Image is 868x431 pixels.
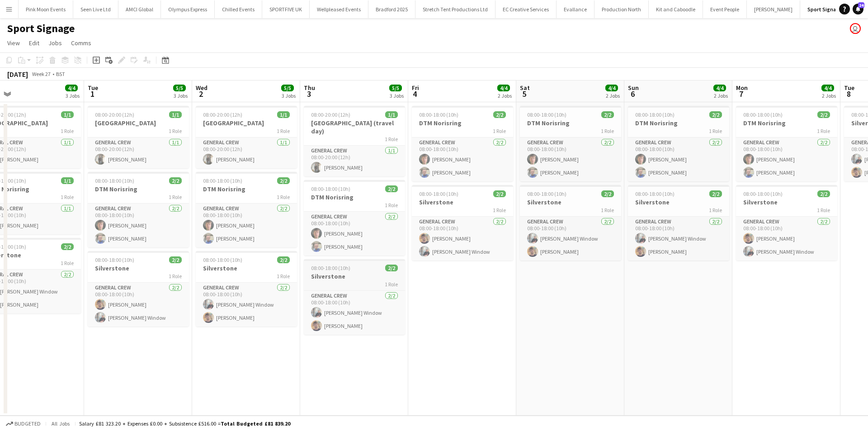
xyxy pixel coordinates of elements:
[628,84,639,92] span: Sun
[843,89,854,99] span: 8
[735,89,748,99] span: 7
[161,0,215,18] button: Olympus Express
[277,128,290,134] span: 1 Role
[61,260,74,266] span: 1 Role
[628,119,729,127] h3: DTM Norisring
[709,111,722,118] span: 2/2
[196,84,208,92] span: Wed
[71,39,91,47] span: Comms
[304,180,405,256] app-job-card: 08:00-18:00 (10h)2/2DTM Norisring1 RoleGeneral Crew2/208:00-18:00 (10h)[PERSON_NAME][PERSON_NAME]
[88,84,98,92] span: Tue
[385,202,398,208] span: 1 Role
[368,0,415,18] button: Bradford 2025
[48,39,62,47] span: Jobs
[601,207,614,213] span: 1 Role
[196,172,297,247] div: 08:00-18:00 (10h)2/2DTM Norisring1 RoleGeneral Crew2/208:00-18:00 (10h)[PERSON_NAME][PERSON_NAME]
[73,0,118,18] button: Seen Live Ltd
[635,190,675,197] span: 08:00-18:00 (10h)
[821,85,834,91] span: 4/4
[14,421,41,427] span: Budgeted
[7,39,20,47] span: View
[196,264,297,272] h3: Silverstone
[5,419,42,429] button: Budgeted
[520,137,621,181] app-card-role: General Crew2/208:00-18:00 (10h)[PERSON_NAME][PERSON_NAME]
[4,37,24,49] a: View
[61,111,74,118] span: 1/1
[88,106,189,168] app-job-card: 08:00-20:00 (12h)1/1[GEOGRAPHIC_DATA]1 RoleGeneral Crew1/108:00-20:00 (12h)[PERSON_NAME]
[390,92,404,99] div: 3 Jobs
[557,0,594,18] button: Evallance
[822,92,836,99] div: 2 Jobs
[118,0,161,18] button: AMCI Global
[88,204,189,247] app-card-role: General Crew2/208:00-18:00 (10h)[PERSON_NAME][PERSON_NAME]
[736,119,837,127] h3: DTM Norisring
[520,119,621,127] h3: DTM Norisring
[817,128,830,134] span: 1 Role
[95,111,134,118] span: 08:00-20:00 (12h)
[88,119,189,127] h3: [GEOGRAPHIC_DATA]
[606,92,620,99] div: 2 Jobs
[281,85,294,91] span: 5/5
[736,198,837,206] h3: Silverstone
[385,281,398,288] span: 1 Role
[635,111,675,118] span: 08:00-18:00 (10h)
[7,70,28,79] div: [DATE]
[277,177,290,184] span: 2/2
[88,251,189,327] div: 08:00-18:00 (10h)2/2Silverstone1 RoleGeneral Crew2/208:00-18:00 (10h)[PERSON_NAME][PERSON_NAME] W...
[703,0,747,18] button: Event People
[88,264,189,272] h3: Silverstone
[302,89,315,99] span: 3
[174,92,188,99] div: 3 Jobs
[800,0,850,18] button: Sport Signage
[66,92,80,99] div: 3 Jobs
[410,89,419,99] span: 4
[736,217,837,260] app-card-role: General Crew2/208:00-18:00 (10h)[PERSON_NAME][PERSON_NAME] Window
[196,283,297,327] app-card-role: General Crew2/208:00-18:00 (10h)[PERSON_NAME] Window[PERSON_NAME]
[169,177,182,184] span: 2/2
[385,185,398,192] span: 2/2
[743,190,783,197] span: 08:00-18:00 (10h)
[601,111,614,118] span: 2/2
[86,89,98,99] span: 1
[88,172,189,247] app-job-card: 08:00-18:00 (10h)2/2DTM Norisring1 RoleGeneral Crew2/208:00-18:00 (10h)[PERSON_NAME][PERSON_NAME]
[196,204,297,247] app-card-role: General Crew2/208:00-18:00 (10h)[PERSON_NAME][PERSON_NAME]
[519,89,530,99] span: 5
[628,185,729,260] app-job-card: 08:00-18:00 (10h)2/2Silverstone1 RoleGeneral Crew2/208:00-18:00 (10h)[PERSON_NAME] Window[PERSON_...
[95,177,134,184] span: 08:00-18:00 (10h)
[605,85,618,91] span: 4/4
[304,146,405,176] app-card-role: General Crew1/108:00-20:00 (12h)[PERSON_NAME]
[493,207,506,213] span: 1 Role
[743,111,783,118] span: 08:00-18:00 (10h)
[88,137,189,168] app-card-role: General Crew1/108:00-20:00 (12h)[PERSON_NAME]
[527,190,566,197] span: 08:00-18:00 (10h)
[196,185,297,193] h3: DTM Norisring
[817,207,830,213] span: 1 Role
[203,111,242,118] span: 08:00-20:00 (12h)
[415,0,495,18] button: Stretch Tent Productions Ltd
[311,111,350,118] span: 08:00-20:00 (12h)
[88,283,189,327] app-card-role: General Crew2/208:00-18:00 (10h)[PERSON_NAME][PERSON_NAME] Window
[627,89,639,99] span: 6
[520,106,621,181] app-job-card: 08:00-18:00 (10h)2/2DTM Norisring1 RoleGeneral Crew2/208:00-18:00 (10h)[PERSON_NAME][PERSON_NAME]
[304,212,405,256] app-card-role: General Crew2/208:00-18:00 (10h)[PERSON_NAME][PERSON_NAME]
[79,420,290,427] div: Salary £81 323.20 + Expenses £0.00 + Subsistence £516.00 =
[304,106,405,176] app-job-card: 08:00-20:00 (12h)1/1[GEOGRAPHIC_DATA] (travel day)1 RoleGeneral Crew1/108:00-20:00 (12h)[PERSON_N...
[493,190,506,197] span: 2/2
[520,185,621,260] app-job-card: 08:00-18:00 (10h)2/2Silverstone1 RoleGeneral Crew2/208:00-18:00 (10h)[PERSON_NAME] Window[PERSON_...
[304,84,315,92] span: Thu
[858,2,864,8] span: 24
[385,136,398,142] span: 1 Role
[88,185,189,193] h3: DTM Norisring
[412,185,513,260] app-job-card: 08:00-18:00 (10h)2/2Silverstone1 RoleGeneral Crew2/208:00-18:00 (10h)[PERSON_NAME][PERSON_NAME] W...
[419,190,458,197] span: 08:00-18:00 (10h)
[215,0,262,18] button: Chilled Events
[196,251,297,327] app-job-card: 08:00-18:00 (10h)2/2Silverstone1 RoleGeneral Crew2/208:00-18:00 (10h)[PERSON_NAME] Window[PERSON_...
[527,111,566,118] span: 08:00-18:00 (10h)
[203,256,242,263] span: 08:00-18:00 (10h)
